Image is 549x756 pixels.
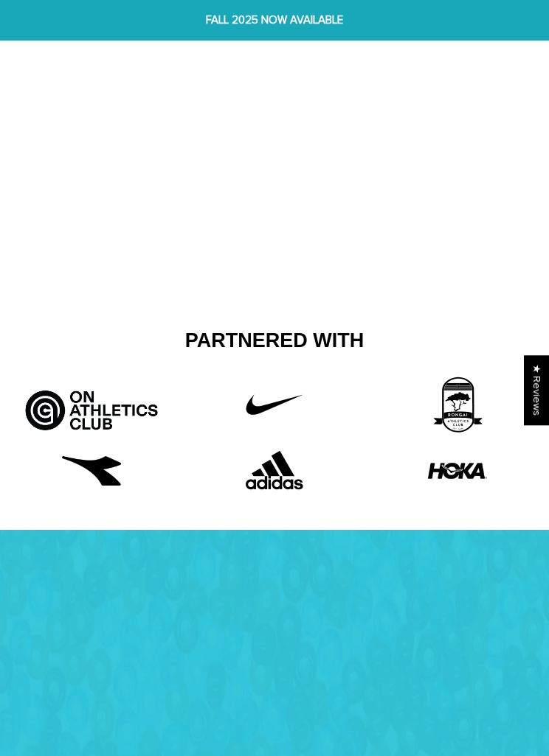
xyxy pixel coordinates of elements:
h2: Partnered With [11,329,538,354]
img: Untitled-1_42f22808-10d6-43b8-a0fd-fffce8cf9462.png [230,375,319,434]
img: Adidas.png [230,441,319,500]
img: free-diadora-logo-icon-download-in-svg-png-gif-file-formats--brand-fashion-pack-logos-icons-28542... [62,441,121,500]
img: 3rd_partner.png [413,375,502,434]
div: Click to open Judge.me floating reviews tab [524,355,549,425]
img: HOKA-logo.webp [428,441,487,500]
img: Artboard_5_bcd5fb9d-526a-4748-82a7-e4a7ed1c43f8.jpg [20,375,163,434]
